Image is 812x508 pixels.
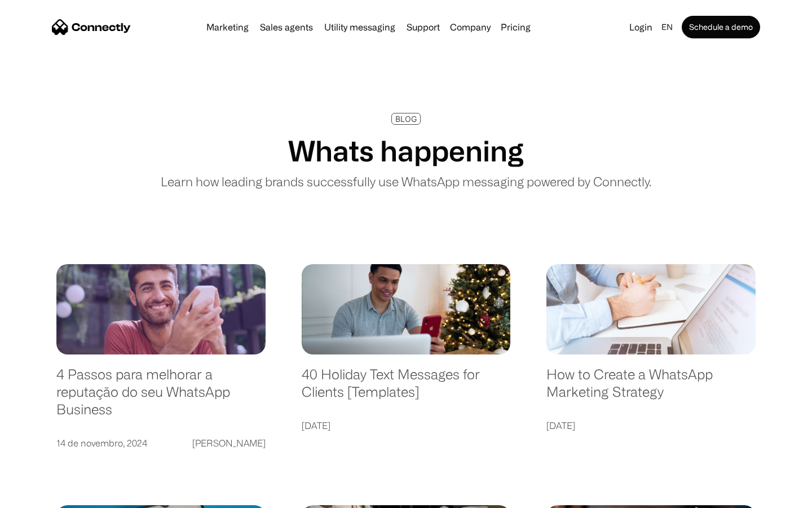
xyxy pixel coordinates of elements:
div: BLOG [395,115,417,123]
a: Sales agents [255,23,317,32]
a: Marketing [202,23,253,32]
a: Schedule a demo [682,16,760,38]
a: home [52,19,131,36]
div: [DATE] [302,418,330,433]
a: Login [625,19,657,35]
p: Learn how leading brands successfully use WhatsApp messaging powered by Connectly. [161,172,651,191]
a: How to Create a WhatsApp Marketing Strategy [546,366,756,411]
div: Company [450,19,491,35]
a: 4 Passos para melhorar a reputação do seu WhatsApp Business [56,366,266,429]
a: 40 Holiday Text Messages for Clients [Templates] [302,366,511,411]
div: 14 de novembro, 2024 [56,435,147,451]
a: Support [402,23,444,32]
div: en [657,19,679,35]
ul: Language list [23,488,68,504]
aside: Language selected: English [11,488,68,504]
div: Company [447,19,494,35]
a: Utility messaging [320,23,400,32]
div: en [661,19,673,35]
h1: Whats happening [288,134,524,168]
a: Pricing [496,23,535,32]
div: [DATE] [546,418,575,433]
div: [PERSON_NAME] [192,435,266,451]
